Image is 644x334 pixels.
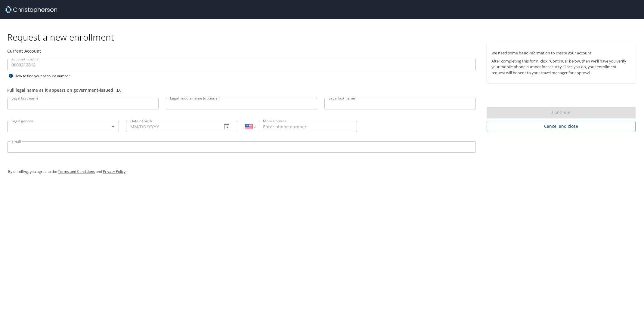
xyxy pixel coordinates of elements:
[103,169,125,174] a: Privacy Policy
[7,72,82,80] div: How to find your account number
[491,123,631,130] span: Cancel and close
[491,50,631,56] p: We need some basic information to create your account.
[58,169,95,174] a: Terms and Conditions
[7,48,476,54] div: Current Account
[7,31,640,43] h1: Request a new enrollment
[259,121,357,132] input: Enter phone number
[126,121,217,132] input: MM/DD/YYYY
[491,58,631,76] p: After completing this form, click "Continue" below, then we'll have you verify your mobile phone ...
[8,164,636,179] div: By enrolling, you agree to the and .
[487,121,636,132] button: Cancel and close
[7,87,476,93] div: Full legal name as it appears on government-issued I.D.
[7,121,119,132] div: ​
[5,6,57,13] img: cbt logo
